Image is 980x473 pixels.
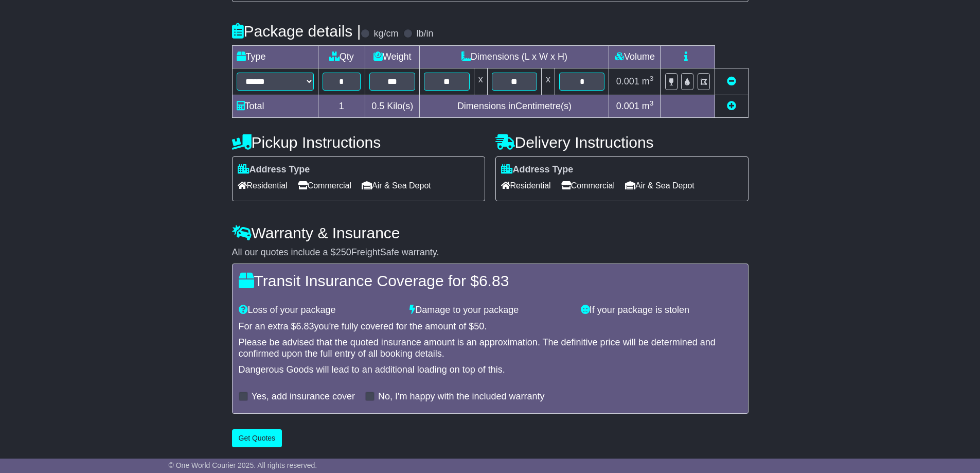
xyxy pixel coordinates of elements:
[234,305,405,316] div: Loss of your package
[239,364,742,376] div: Dangerous Goods will lead to an additional loading on top of this.
[365,95,420,117] td: Kilo(s)
[336,247,351,257] span: 250
[373,28,398,40] label: kg/cm
[642,76,654,86] span: m
[298,178,351,194] span: Commercial
[561,178,615,194] span: Commercial
[576,305,747,316] div: If your package is stolen
[232,134,485,151] h4: Pickup Instructions
[232,95,318,117] td: Total
[416,28,433,40] label: lb/in
[296,321,314,331] span: 6.83
[501,164,574,176] label: Address Type
[252,391,355,402] label: Yes, add insurance cover
[232,429,282,447] button: Get Quotes
[365,45,420,68] td: Weight
[318,95,365,117] td: 1
[609,45,661,68] td: Volume
[650,75,654,82] sup: 3
[239,337,742,359] div: Please be advised that the quoted insurance amount is an approximation. The definitive price will...
[542,68,555,95] td: x
[495,134,749,151] h4: Delivery Instructions
[318,45,365,68] td: Qty
[362,178,431,194] span: Air & Sea Depot
[616,101,639,111] span: 0.001
[474,68,487,95] td: x
[616,76,639,86] span: 0.001
[501,178,551,194] span: Residential
[371,101,384,111] span: 0.5
[378,391,545,402] label: No, I'm happy with the included warranty
[420,45,609,68] td: Dimensions (L x W x H)
[420,95,609,117] td: Dimensions in Centimetre(s)
[625,178,694,194] span: Air & Sea Depot
[404,305,576,316] div: Damage to your package
[727,76,736,86] a: Remove this item
[232,45,318,68] td: Type
[642,101,654,111] span: m
[169,461,317,469] span: © One World Courier 2025. All rights reserved.
[232,23,361,40] h4: Package details |
[727,101,736,111] a: Add new item
[650,99,654,107] sup: 3
[474,321,484,331] span: 50
[232,224,749,241] h4: Warranty & Insurance
[239,321,742,332] div: For an extra $ you're fully covered for the amount of $ .
[238,164,310,176] label: Address Type
[479,272,509,289] span: 6.83
[238,178,288,194] span: Residential
[239,272,742,289] h4: Transit Insurance Coverage for $
[232,247,749,258] div: All our quotes include a $ FreightSafe warranty.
